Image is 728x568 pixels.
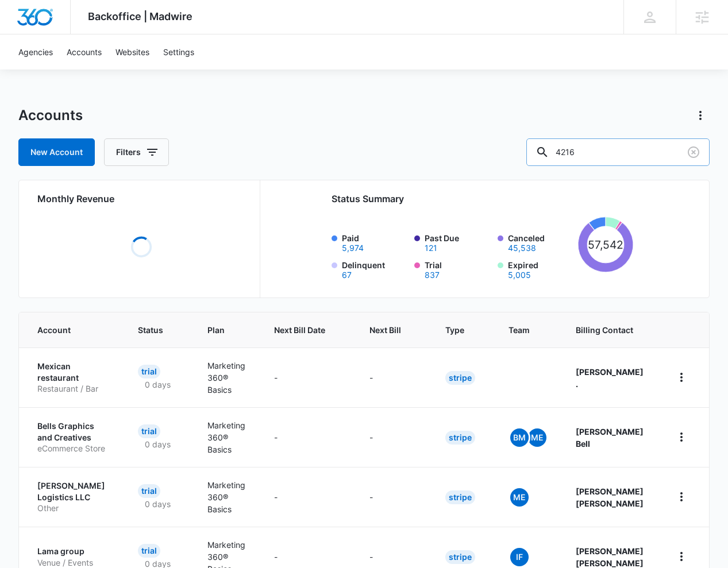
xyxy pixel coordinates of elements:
span: Next Bill Date [274,324,325,336]
button: Paid [342,244,364,252]
td: - [260,347,356,407]
p: eCommerce Store [37,443,111,454]
div: Trial [138,424,160,438]
td: - [356,347,432,407]
span: BM [510,428,529,447]
p: Marketing 360® Basics [207,419,246,455]
h1: Accounts [18,107,83,124]
input: Search [526,138,710,166]
label: Trial [425,259,491,279]
button: home [672,547,691,566]
p: Bells Graphics and Creatives [37,420,111,443]
a: Settings [156,34,201,69]
a: Bells Graphics and CreativeseCommerce Store [37,420,111,454]
span: Backoffice | Madwire [88,10,192,22]
strong: [PERSON_NAME] [PERSON_NAME] [576,486,644,508]
div: Stripe [445,371,475,385]
p: Marketing 360® Basics [207,360,246,396]
button: Canceled [508,244,536,252]
div: Trial [138,365,160,378]
span: Next Bill [369,324,401,336]
p: 0 days [138,378,178,391]
button: Expired [508,271,531,279]
span: Billing Contact [576,324,645,336]
button: Actions [691,106,710,125]
span: Team [509,324,531,336]
button: home [672,368,691,387]
span: Status [138,324,163,336]
p: [PERSON_NAME] Logistics LLC [37,480,111,503]
span: Plan [207,324,246,336]
button: Trial [425,271,440,279]
div: Stripe [445,431,475,445]
strong: [PERSON_NAME] Bell [576,427,644,449]
span: IF [510,548,529,566]
button: Clear [684,143,703,161]
label: Past Due [425,232,491,252]
td: - [260,407,356,467]
td: - [356,407,432,467]
a: New Account [18,138,95,166]
div: Trial [138,484,160,498]
button: Past Due [425,244,437,252]
div: Stripe [445,490,475,504]
div: Stripe [445,550,475,564]
p: Other [37,503,111,514]
strong: [PERSON_NAME] [PERSON_NAME] [576,546,644,568]
a: [PERSON_NAME] Logistics LLCOther [37,480,111,514]
p: Lama group [37,546,111,557]
a: Accounts [60,34,109,69]
button: Delinquent [342,271,352,279]
div: Trial [138,544,160,558]
p: 0 days [138,498,178,510]
label: Expired [508,259,574,279]
p: Mexican restaurant [37,361,111,383]
span: ME [510,488,529,507]
p: Marketing 360® Basics [207,479,246,515]
td: - [260,467,356,527]
span: Type [445,324,464,336]
span: Account [37,324,94,336]
p: 0 days [138,438,178,450]
td: - [356,467,432,527]
a: Mexican restaurantRestaurant / Bar [37,361,111,395]
h2: Monthly Revenue [37,192,246,206]
span: ME [528,428,546,447]
p: Restaurant / Bar [37,383,111,395]
label: Delinquent [342,259,408,279]
h2: Status Summary [332,192,634,206]
a: Lama groupVenue / Events [37,546,111,568]
tspan: 57,542 [588,238,623,252]
label: Canceled [508,232,574,252]
a: Agencies [11,34,60,69]
a: Websites [109,34,156,69]
button: home [672,428,691,446]
button: Filters [104,138,169,166]
label: Paid [342,232,408,252]
strong: [PERSON_NAME] . [576,367,644,389]
button: home [672,488,691,506]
